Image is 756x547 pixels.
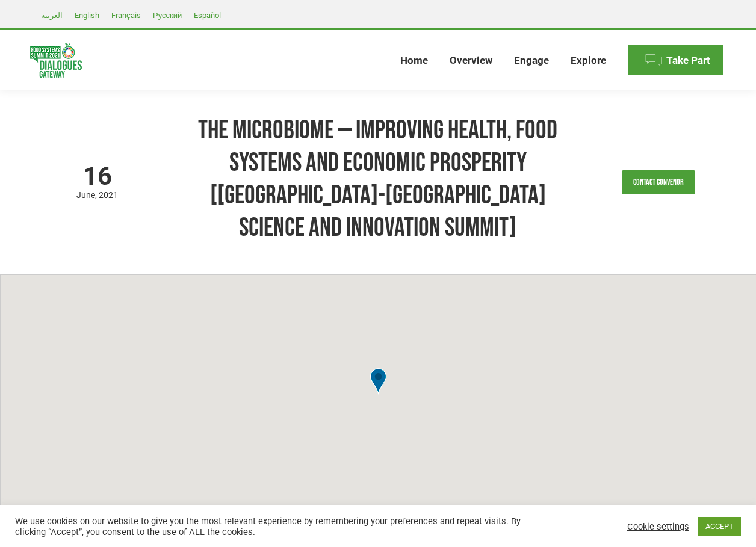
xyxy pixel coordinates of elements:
a: Français [105,8,147,22]
span: Engage [514,54,549,67]
span: June [76,190,99,200]
span: Home [400,54,428,67]
a: Cookie settings [627,521,689,532]
span: Take Part [666,54,710,67]
a: العربية [35,8,69,22]
img: Menu icon [645,51,663,69]
span: 16 [30,164,164,189]
a: Español [188,8,227,22]
a: English [69,8,105,22]
span: Explore [571,54,606,67]
img: Food Systems Summit Dialogues [30,43,82,78]
h1: The Microbiome — improving health, food systems and economic prosperity [[GEOGRAPHIC_DATA]-[GEOGR... [176,114,580,244]
span: Overview [450,54,492,67]
span: Español [194,11,221,20]
div: We use cookies on our website to give you the most relevant experience by remembering your prefer... [15,516,523,537]
span: English [75,11,99,20]
span: Français [111,11,141,20]
span: العربية [41,11,63,20]
a: Contact Convenor [622,170,695,194]
span: 2021 [99,190,118,200]
a: ACCEPT [698,517,741,536]
a: Русский [147,8,188,22]
span: Русский [153,11,182,20]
